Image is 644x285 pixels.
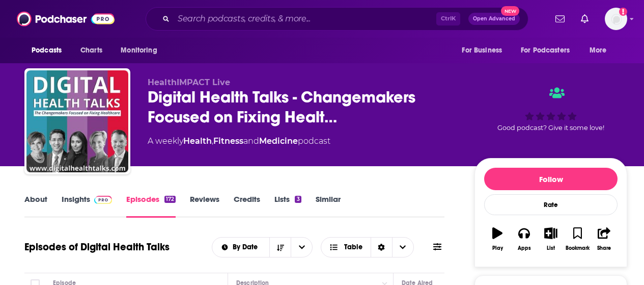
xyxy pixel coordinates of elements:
span: Ctrl K [436,12,460,25]
span: Charts [80,43,102,58]
a: About [24,194,47,218]
a: Show notifications dropdown [551,10,569,28]
a: Fitness [213,136,243,146]
button: Follow [484,168,618,190]
a: Episodes172 [126,194,176,218]
button: Open AdvancedNew [468,13,520,25]
button: Sort Direction [269,238,291,257]
span: By Date [233,244,261,251]
div: Play [492,245,503,251]
button: Choose View [321,237,414,257]
div: List [547,245,555,251]
span: and [243,136,259,146]
button: open menu [455,41,515,60]
span: More [590,43,607,58]
a: Similar [316,194,341,218]
div: Share [597,245,611,251]
img: Podchaser - Follow, Share and Rate Podcasts [17,9,115,29]
button: Apps [511,221,537,257]
button: open menu [114,41,170,60]
h1: Episodes of Digital Health Talks [24,241,170,253]
span: Monitoring [121,43,157,58]
button: Bookmark [564,221,591,257]
a: Show notifications dropdown [577,10,593,28]
div: Good podcast? Give it some love! [474,77,627,141]
button: open menu [582,41,620,60]
input: Search podcasts, credits, & more... [174,11,436,27]
span: Podcasts [32,43,62,58]
span: For Business [462,43,502,58]
button: Play [484,221,511,257]
span: HealthIMPACT Live [148,77,230,87]
span: Logged in as HBurn [605,8,627,30]
img: Digital Health Talks - Changemakers Focused on Fixing Healthcare [26,70,128,172]
svg: Add a profile image [619,8,627,16]
a: Medicine [259,136,298,146]
div: 172 [164,196,176,203]
a: Credits [234,194,260,218]
h2: Choose List sort [212,237,313,257]
span: , [212,136,213,146]
button: open menu [514,41,584,60]
button: Show profile menu [605,8,627,30]
div: Apps [518,245,531,251]
button: open menu [212,244,270,251]
div: Sort Direction [371,238,392,257]
span: Table [344,244,362,251]
div: Search podcasts, credits, & more... [146,7,528,31]
div: 3 [295,196,301,203]
span: Good podcast? Give it some love! [497,124,604,132]
button: Share [591,221,618,257]
div: Rate [484,194,618,215]
span: Open Advanced [473,16,515,21]
a: Lists3 [274,194,301,218]
div: A weekly podcast [148,135,330,147]
button: open menu [24,41,75,60]
span: New [501,6,519,16]
a: Reviews [190,194,219,218]
span: For Podcasters [521,43,570,58]
button: open menu [291,238,312,257]
a: Charts [74,41,108,60]
img: Podchaser Pro [94,196,112,204]
img: User Profile [605,8,627,30]
a: Health [183,136,212,146]
div: Bookmark [566,245,590,251]
a: InsightsPodchaser Pro [62,194,112,218]
button: List [538,221,564,257]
